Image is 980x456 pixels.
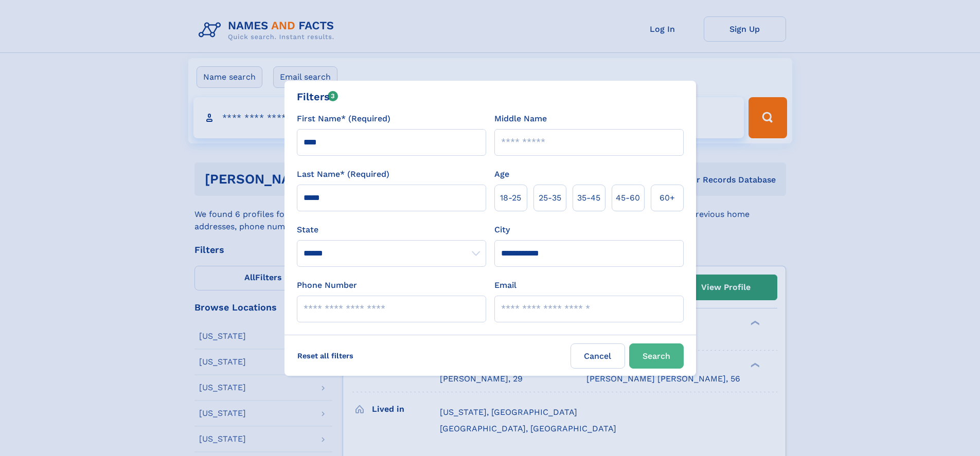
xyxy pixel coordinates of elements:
span: 25‑35 [539,192,561,204]
label: Age [494,168,509,180]
label: Phone Number [297,279,357,291]
div: Filters [297,89,338,104]
span: 18‑25 [500,192,521,204]
button: Search [629,343,684,369]
span: 35‑45 [577,192,600,204]
label: Reset all filters [291,343,360,368]
span: 45‑60 [616,192,640,204]
span: 60+ [660,192,675,204]
label: Cancel [571,343,625,369]
label: State [297,224,486,236]
label: City [494,224,510,236]
label: First Name* (Required) [297,113,390,125]
label: Middle Name [494,113,547,125]
label: Last Name* (Required) [297,168,389,180]
label: Email [494,279,516,291]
